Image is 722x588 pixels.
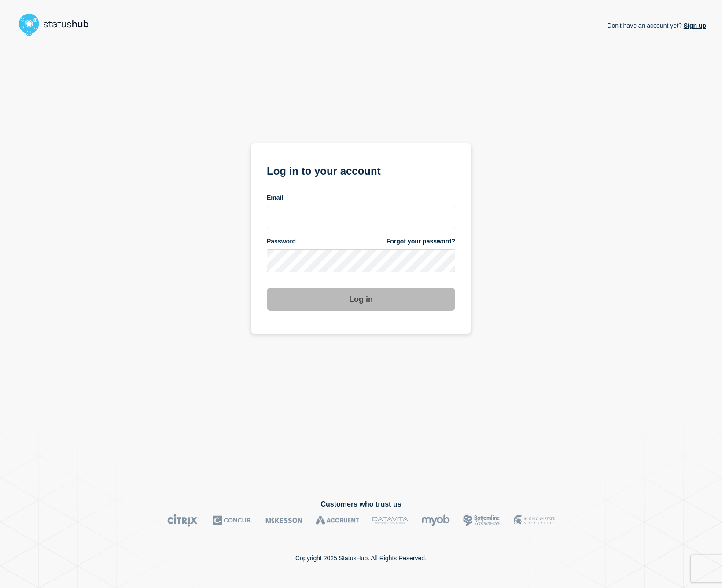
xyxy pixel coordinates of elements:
img: Concur logo [213,514,252,527]
img: Accruent logo [316,514,359,527]
span: Password [267,237,296,246]
h1: Log in to your account [267,162,455,178]
img: myob logo [421,514,450,527]
p: Don't have an account yet? [607,15,706,36]
p: Copyright 2025 StatusHub. All Rights Reserved. [295,555,427,562]
a: Sign up [682,22,706,29]
img: StatusHub logo [16,11,99,39]
a: Forgot your password? [387,237,455,246]
img: Citrix logo [167,514,199,527]
img: DataVita logo [372,514,408,527]
img: Bottomline logo [463,514,501,527]
img: MSU logo [514,514,555,527]
button: Log in [267,288,455,311]
input: password input [267,249,455,272]
input: email input [267,206,455,228]
h2: Customers who trust us [16,500,706,508]
img: McKesson logo [265,514,302,527]
span: Email [267,194,283,202]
